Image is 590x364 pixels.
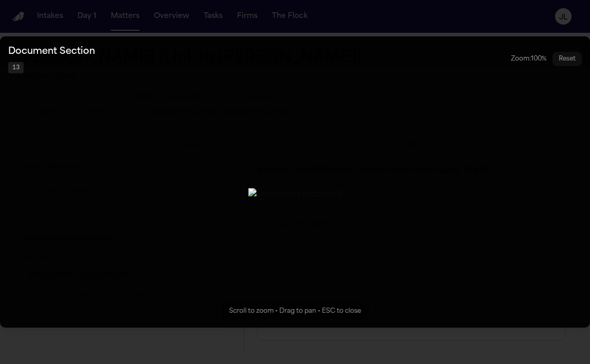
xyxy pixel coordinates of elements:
button: Reset [553,52,582,66]
span: 13 [8,62,24,73]
img: Document section 13 [248,188,342,200]
h3: Document Section [8,45,95,59]
div: Scroll to zoom • Drag to pan • ESC to close [221,303,369,319]
div: Zoom: 100 % [511,55,546,63]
